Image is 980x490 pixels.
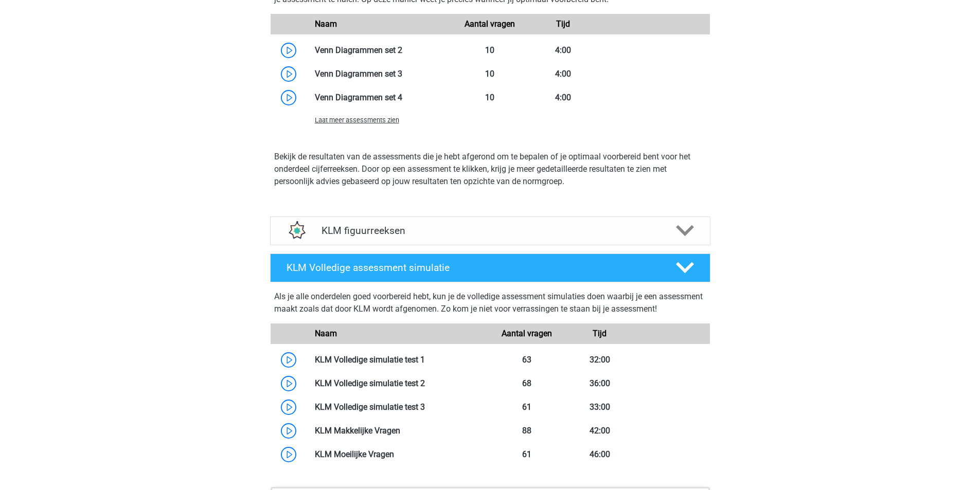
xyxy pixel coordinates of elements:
div: KLM Volledige simulatie test 3 [307,401,490,413]
div: KLM Volledige simulatie test 2 [307,377,490,390]
a: KLM Volledige assessment simulatie [266,253,715,282]
div: Aantal vragen [490,328,563,340]
div: Als je alle onderdelen goed voorbereid hebt, kun je de volledige assessment simulaties doen waarb... [274,291,706,319]
div: Aantal vragen [453,18,526,30]
h4: KLM Volledige assessment simulatie [287,262,659,274]
div: Tijd [563,328,636,340]
h4: KLM figuurreeksen [322,225,658,237]
div: KLM Makkelijke Vragen [307,425,490,437]
div: Tijd [527,18,600,30]
div: KLM Moeilijke Vragen [307,448,490,461]
div: Venn Diagrammen set 2 [307,44,454,57]
a: figuurreeksen KLM figuurreeksen [266,216,715,245]
span: Laat meer assessments zien [315,116,399,124]
div: Venn Diagrammen set 4 [307,92,454,104]
p: Bekijk de resultaten van de assessments die je hebt afgerond om te bepalen of je optimaal voorber... [274,151,706,188]
div: Venn Diagrammen set 3 [307,68,454,80]
div: KLM Volledige simulatie test 1 [307,354,490,366]
div: Naam [307,18,454,30]
img: figuurreeksen [283,217,310,244]
div: Naam [307,328,490,340]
